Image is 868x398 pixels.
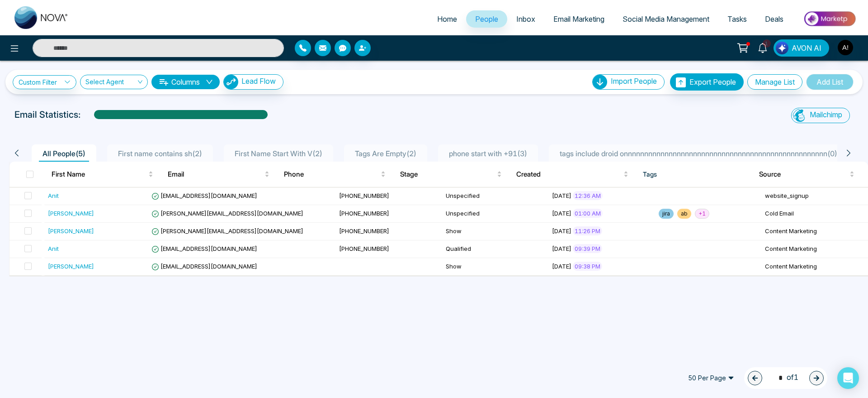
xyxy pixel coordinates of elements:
span: 12:36 AM [573,191,603,200]
span: down [206,78,213,86]
a: Social Media Management [613,10,718,28]
span: First Name Start With V ( 2 ) [231,149,326,158]
div: Open Intercom Messenger [837,367,859,389]
button: Export People [670,73,744,91]
span: AVON AI [792,43,821,53]
span: Email Marketing [553,14,604,24]
a: People [466,10,507,28]
td: Cold Email [761,205,868,223]
span: [PHONE_NUMBER] [339,227,389,235]
td: Content Marketing [761,240,868,258]
span: ab [677,209,691,219]
td: Qualified [442,240,549,258]
button: Lead Flow [223,74,283,90]
span: First name contains sh ( 2 ) [114,149,206,158]
span: Created [516,169,621,180]
span: [EMAIL_ADDRESS][DOMAIN_NAME] [151,245,257,252]
div: Anit [48,244,59,253]
span: [DATE] [552,192,571,199]
div: Anit [48,191,59,200]
span: [DATE] [552,263,571,270]
span: [EMAIL_ADDRESS][DOMAIN_NAME] [151,192,257,199]
a: 1 [752,39,774,55]
td: Show [442,258,549,276]
td: Show [442,223,549,240]
span: [PERSON_NAME][EMAIL_ADDRESS][DOMAIN_NAME] [151,227,303,235]
span: Export People [689,77,736,86]
span: [PERSON_NAME][EMAIL_ADDRESS][DOMAIN_NAME] [151,210,303,217]
div: [PERSON_NAME] [48,209,94,218]
td: Unspecified [442,205,549,223]
button: Columnsdown [151,75,220,89]
span: [DATE] [552,245,571,252]
a: Custom Filter [13,75,76,89]
span: tags include droid onnnnnnnnnnnnnnnnnnnnnnnnnnnnnnnnnnnnnnnnnnnnnnnnnn ( 0 ) [556,149,841,158]
span: 50 Per Page [682,371,741,385]
button: Manage List [747,74,802,90]
span: First Name [52,169,146,180]
span: [PHONE_NUMBER] [339,192,389,199]
a: Email Marketing [544,10,613,28]
a: Inbox [507,10,544,28]
span: People [475,14,498,24]
span: Tasks [727,14,747,24]
a: Lead FlowLead Flow [220,74,283,90]
span: [EMAIL_ADDRESS][DOMAIN_NAME] [151,263,257,270]
span: phone start with +91 ( 3 ) [445,149,531,158]
span: All People ( 5 ) [39,149,89,158]
span: Home [437,14,457,24]
th: Source [752,162,868,187]
span: Email [168,169,263,180]
th: Phone [277,162,393,187]
span: Import People [611,77,657,86]
span: Phone [284,169,379,180]
img: Lead Flow [776,42,788,54]
a: Home [428,10,466,28]
td: website_signup [761,187,868,205]
span: 11:26 PM [573,226,602,235]
span: of 1 [773,372,798,384]
img: Nova CRM Logo [14,6,69,29]
td: Unspecified [442,187,549,205]
div: [PERSON_NAME] [48,262,94,271]
span: [DATE] [552,210,571,217]
a: Tasks [718,10,756,28]
th: Created [509,162,635,187]
th: Email [160,162,277,187]
span: Mailchimp [810,110,842,119]
span: Deals [765,14,783,24]
td: Content Marketing [761,258,868,276]
span: Lead Flow [241,77,276,86]
img: User Avatar [838,40,853,55]
th: Stage [393,162,509,187]
th: Tags [636,162,752,187]
span: 09:39 PM [573,244,602,253]
div: [PERSON_NAME] [48,226,94,235]
span: + 1 [695,209,709,219]
span: jira [659,209,674,219]
span: [DATE] [552,227,571,235]
span: Inbox [516,14,535,24]
span: Stage [400,169,495,180]
span: 01:00 AM [573,209,603,218]
button: AVON AI [774,39,829,57]
p: Email Statistics: [14,108,80,121]
img: Lead Flow [224,75,238,89]
span: [PHONE_NUMBER] [339,210,389,217]
span: Tags Are Empty ( 2 ) [351,149,420,158]
span: Source [759,169,848,180]
th: First Name [44,162,160,187]
img: Market-place.gif [797,9,863,29]
span: 1 [763,39,771,48]
a: Deals [756,10,793,28]
span: [PHONE_NUMBER] [339,245,389,252]
span: Social Media Management [623,14,709,24]
span: 09:38 PM [573,262,602,271]
td: Content Marketing [761,223,868,240]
